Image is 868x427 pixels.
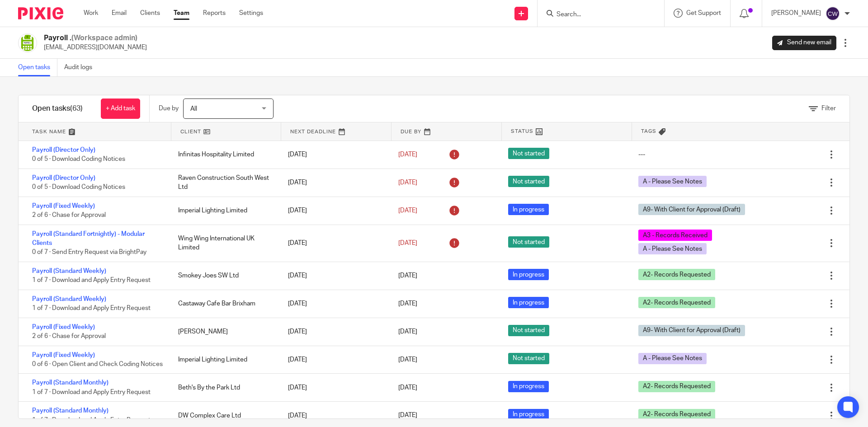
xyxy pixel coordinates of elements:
div: Raven Construction South West Ltd [169,169,279,197]
span: [DATE] [398,272,417,279]
span: [DATE] [398,240,417,246]
span: Not started [508,325,549,336]
span: [DATE] [398,385,417,391]
span: In progress [508,381,549,392]
div: Imperial Lighting Limited [169,351,279,369]
span: 0 of 5 · Download Coding Notices [32,156,125,163]
span: 2 of 6 · Chase for Approval [32,333,106,339]
div: Beth's By the Park Ltd [169,379,279,397]
img: Pixie [18,7,63,19]
span: In progress [508,269,549,280]
span: A9- With Client for Approval (Draft) [638,204,745,215]
img: svg%3E [826,6,840,21]
a: Reports [203,9,226,18]
h1: Open tasks [32,104,83,113]
div: [DATE] [279,379,389,397]
span: 1 of 7 · Download and Apply Entry Request [32,305,151,311]
span: A2- Records Requested [638,269,715,280]
span: In progress [508,204,549,215]
a: Payroll (Fixed Weekly) [32,203,95,209]
span: [DATE] [398,413,417,419]
div: [DATE] [279,407,389,425]
div: [DATE] [279,145,389,164]
span: [DATE] [398,151,417,158]
span: [DATE] [398,179,417,186]
div: Wing Wing International UK Limited [169,230,279,257]
a: Team [174,9,189,18]
a: Open tasks [18,59,57,76]
span: A - Please See Notes [638,176,707,187]
a: Work [84,9,98,18]
span: 1 of 7 · Download and Apply Entry Request [32,389,151,395]
div: [PERSON_NAME] [169,323,279,341]
div: --- [638,150,645,159]
input: Search [556,11,637,19]
span: In progress [508,297,549,308]
img: 1000002144.png [18,33,37,52]
span: [DATE] [398,207,417,214]
span: [DATE] [398,357,417,363]
span: Filter [821,105,836,112]
span: 0 of 6 · Open Client and Check Coding Notices [32,361,163,367]
a: Payroll (Standard Weekly) [32,296,106,302]
span: Not started [508,148,549,159]
div: [DATE] [279,351,389,369]
div: Castaway Cafe Bar Brixham [169,295,279,313]
div: [DATE] [279,202,389,220]
a: Audit logs [64,59,99,76]
a: Payroll (Standard Monthly) [32,380,108,386]
span: A2- Records Requested [638,297,715,308]
div: [DATE] [279,267,389,285]
span: 0 of 7 · Send Entry Request via BrightPay [32,249,146,256]
div: [DATE] [279,234,389,252]
span: Not started [508,353,549,364]
p: [PERSON_NAME] [771,9,821,18]
span: A9- With Client for Approval (Draft) [638,325,745,336]
a: Payroll (Standard Weekly) [32,268,106,274]
a: Email [112,9,127,18]
div: DW Complex Care Ltd [169,407,279,425]
a: + Add task [101,99,140,119]
span: A3 - Records Received [638,230,712,241]
span: A2- Records Requested [638,381,715,392]
div: [DATE] [279,295,389,313]
span: [DATE] [398,328,417,335]
span: 0 of 5 · Download Coding Notices [32,184,125,190]
span: All [190,106,197,112]
span: Not started [508,236,549,248]
a: Send new email [772,36,836,50]
a: Clients [140,9,160,18]
span: Tags [641,127,656,135]
span: 1 of 7 · Download and Apply Entry Request [32,417,151,423]
a: Settings [239,9,263,18]
span: Get Support [686,10,721,16]
div: Infinitas Hospitality Limited [169,145,279,164]
a: Payroll (Standard Monthly) [32,408,108,414]
span: Not started [508,176,549,187]
span: A - Please See Notes [638,353,707,364]
a: Payroll (Director Only) [32,175,95,181]
span: 2 of 6 · Chase for Approval [32,212,106,218]
div: [DATE] [279,174,389,192]
span: 1 of 7 · Download and Apply Entry Request [32,277,151,283]
span: In progress [508,409,549,420]
a: Payroll (Director Only) [32,147,95,153]
p: Due by [159,104,179,113]
span: Status [511,127,533,135]
div: Smokey Joes SW Ltd [169,267,279,285]
p: [EMAIL_ADDRESS][DOMAIN_NAME] [44,43,147,52]
a: Payroll (Standard Fortnightly) - Modular Clients [32,231,145,246]
span: A - Please See Notes [638,243,707,254]
span: A2- Records Requested [638,409,715,420]
a: Payroll (Fixed Weekly) [32,324,95,330]
span: (63) [70,105,83,112]
h2: Payroll . [44,33,147,43]
span: [DATE] [398,300,417,307]
div: Imperial Lighting Limited [169,202,279,220]
a: Payroll (Fixed Weekly) [32,352,95,358]
div: [DATE] [279,323,389,341]
span: (Workspace admin) [71,34,137,42]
